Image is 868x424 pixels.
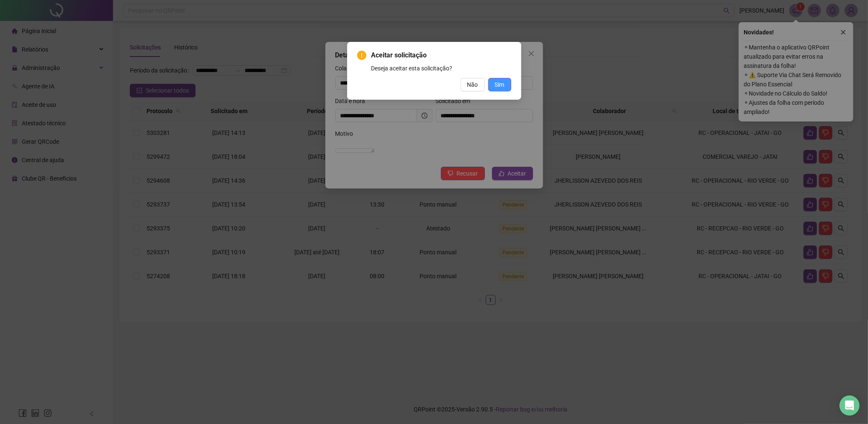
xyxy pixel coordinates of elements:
button: Sim [488,78,511,91]
button: Não [461,78,485,91]
span: exclamation-circle [357,51,366,60]
div: Open Intercom Messenger [840,396,860,416]
span: Sim [495,80,505,89]
span: Não [467,80,478,89]
span: Aceitar solicitação [371,50,511,60]
div: Deseja aceitar esta solicitação? [371,64,511,73]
